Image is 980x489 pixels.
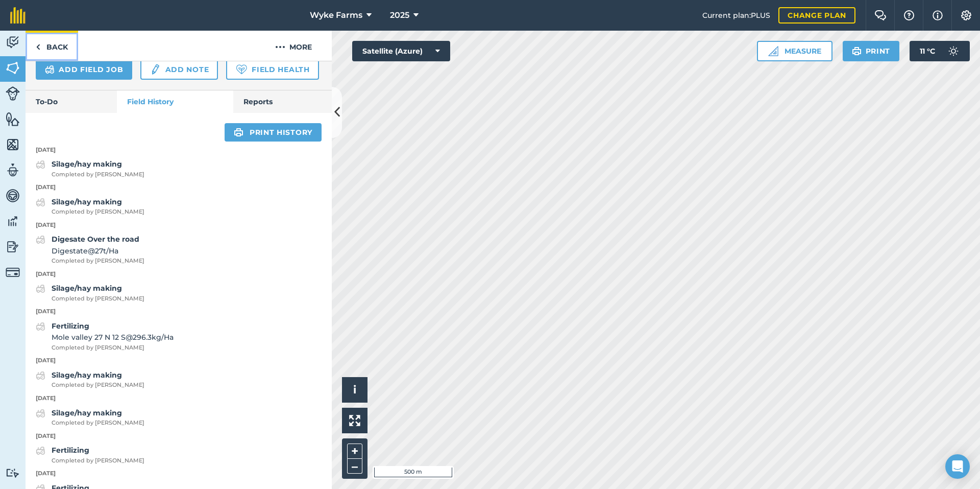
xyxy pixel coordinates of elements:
img: svg+xml;base64,PD94bWwgdmVyc2lvbj0iMS4wIiBlbmNvZGluZz0idXRmLTgiPz4KPCEtLSBHZW5lcmF0b3I6IEFkb2JlIE... [36,283,45,295]
p: [DATE] [26,356,332,365]
p: [DATE] [26,270,332,279]
span: 2025 [390,9,409,21]
img: svg+xml;base64,PHN2ZyB4bWxucz0iaHR0cDovL3d3dy53My5vcmcvMjAwMC9zdmciIHdpZHRoPSIxNyIgaGVpZ2h0PSIxNy... [933,9,943,21]
button: i [342,377,367,403]
span: Completed by [PERSON_NAME] [52,343,174,353]
p: [DATE] [26,221,332,230]
a: Silage/hay makingCompleted by [PERSON_NAME] [36,369,144,390]
span: Current plan : PLUS [702,10,770,21]
a: Silage/hay makingCompleted by [PERSON_NAME] [36,407,144,428]
a: Field Health [226,59,318,80]
strong: Digesate Over the road [52,235,139,244]
img: svg+xml;base64,PD94bWwgdmVyc2lvbj0iMS4wIiBlbmNvZGluZz0idXRmLTgiPz4KPCEtLSBHZW5lcmF0b3I6IEFkb2JlIE... [36,369,45,382]
img: svg+xml;base64,PD94bWwgdmVyc2lvbj0iMS4wIiBlbmNvZGluZz0idXRmLTgiPz4KPCEtLSBHZW5lcmF0b3I6IEFkb2JlIE... [6,468,20,478]
img: svg+xml;base64,PD94bWwgdmVyc2lvbj0iMS4wIiBlbmNvZGluZz0idXRmLTgiPz4KPCEtLSBHZW5lcmF0b3I6IEFkb2JlIE... [6,86,20,101]
strong: Silage/hay making [52,284,122,293]
button: Measure [757,41,832,61]
a: Reports [233,90,332,113]
img: A question mark icon [903,10,915,20]
strong: Silage/hay making [52,197,122,206]
button: + [347,444,362,459]
button: Print [843,41,900,61]
a: FertilizingMole valley 27 N 12 S@296.3kg/HaCompleted by [PERSON_NAME] [36,320,174,352]
span: 11 ° C [920,41,935,61]
p: [DATE] [26,469,332,478]
p: [DATE] [26,394,332,403]
img: svg+xml;base64,PHN2ZyB4bWxucz0iaHR0cDovL3d3dy53My5vcmcvMjAwMC9zdmciIHdpZHRoPSI5IiBoZWlnaHQ9IjI0Ii... [36,41,40,53]
img: svg+xml;base64,PD94bWwgdmVyc2lvbj0iMS4wIiBlbmNvZGluZz0idXRmLTgiPz4KPCEtLSBHZW5lcmF0b3I6IEFkb2JlIE... [6,188,20,203]
img: svg+xml;base64,PD94bWwgdmVyc2lvbj0iMS4wIiBlbmNvZGluZz0idXRmLTgiPz4KPCEtLSBHZW5lcmF0b3I6IEFkb2JlIE... [6,214,20,229]
img: svg+xml;base64,PHN2ZyB4bWxucz0iaHR0cDovL3d3dy53My5vcmcvMjAwMC9zdmciIHdpZHRoPSIxOSIgaGVpZ2h0PSIyNC... [234,126,243,138]
a: Digesate Over the roadDigestate@27t/HaCompleted by [PERSON_NAME] [36,234,144,265]
p: [DATE] [26,432,332,441]
span: Wyke Farms [310,9,362,21]
img: svg+xml;base64,PD94bWwgdmVyc2lvbj0iMS4wIiBlbmNvZGluZz0idXRmLTgiPz4KPCEtLSBHZW5lcmF0b3I6IEFkb2JlIE... [150,63,161,76]
a: Back [26,31,78,61]
a: FertilizingCompleted by [PERSON_NAME] [36,445,144,465]
button: More [255,31,332,61]
strong: Fertilizing [52,446,89,455]
img: svg+xml;base64,PHN2ZyB4bWxucz0iaHR0cDovL3d3dy53My5vcmcvMjAwMC9zdmciIHdpZHRoPSI1NiIgaGVpZ2h0PSI2MC... [6,137,20,152]
a: Change plan [778,7,855,24]
img: fieldmargin Logo [10,7,26,24]
img: Ruler icon [768,46,778,56]
a: To-Do [26,90,117,113]
a: Silage/hay makingCompleted by [PERSON_NAME] [36,196,144,217]
a: Silage/hay makingCompleted by [PERSON_NAME] [36,158,144,179]
span: Completed by [PERSON_NAME] [52,418,144,428]
a: Add field job [36,59,132,80]
img: svg+xml;base64,PD94bWwgdmVyc2lvbj0iMS4wIiBlbmNvZGluZz0idXRmLTgiPz4KPCEtLSBHZW5lcmF0b3I6IEFkb2JlIE... [943,41,964,61]
span: Completed by [PERSON_NAME] [52,381,144,390]
p: [DATE] [26,183,332,192]
img: svg+xml;base64,PD94bWwgdmVyc2lvbj0iMS4wIiBlbmNvZGluZz0idXRmLTgiPz4KPCEtLSBHZW5lcmF0b3I6IEFkb2JlIE... [36,158,45,171]
img: svg+xml;base64,PD94bWwgdmVyc2lvbj0iMS4wIiBlbmNvZGluZz0idXRmLTgiPz4KPCEtLSBHZW5lcmF0b3I6IEFkb2JlIE... [45,63,55,76]
img: Four arrows, one pointing top left, one top right, one bottom right and the last bottom left [349,415,360,426]
span: Completed by [PERSON_NAME] [52,294,144,304]
img: svg+xml;base64,PD94bWwgdmVyc2lvbj0iMS4wIiBlbmNvZGluZz0idXRmLTgiPz4KPCEtLSBHZW5lcmF0b3I6IEFkb2JlIE... [6,265,20,280]
img: Two speech bubbles overlapping with the left bubble in the forefront [874,10,887,20]
p: [DATE] [26,146,332,155]
a: Field History [117,90,233,113]
div: Open Intercom Messenger [945,454,970,479]
img: svg+xml;base64,PD94bWwgdmVyc2lvbj0iMS4wIiBlbmNvZGluZz0idXRmLTgiPz4KPCEtLSBHZW5lcmF0b3I6IEFkb2JlIE... [36,445,45,457]
img: svg+xml;base64,PD94bWwgdmVyc2lvbj0iMS4wIiBlbmNvZGluZz0idXRmLTgiPz4KPCEtLSBHZW5lcmF0b3I6IEFkb2JlIE... [36,320,45,333]
span: Completed by [PERSON_NAME] [52,207,144,217]
img: svg+xml;base64,PHN2ZyB4bWxucz0iaHR0cDovL3d3dy53My5vcmcvMjAwMC9zdmciIHdpZHRoPSIxOSIgaGVpZ2h0PSIyNC... [852,45,862,57]
button: Satellite (Azure) [352,41,450,61]
img: svg+xml;base64,PD94bWwgdmVyc2lvbj0iMS4wIiBlbmNvZGluZz0idXRmLTgiPz4KPCEtLSBHZW5lcmF0b3I6IEFkb2JlIE... [6,35,20,50]
span: Completed by [PERSON_NAME] [52,257,144,266]
strong: Silage/hay making [52,370,122,380]
img: svg+xml;base64,PD94bWwgdmVyc2lvbj0iMS4wIiBlbmNvZGluZz0idXRmLTgiPz4KPCEtLSBHZW5lcmF0b3I6IEFkb2JlIE... [6,162,20,178]
span: i [353,383,356,396]
img: svg+xml;base64,PD94bWwgdmVyc2lvbj0iMS4wIiBlbmNvZGluZz0idXRmLTgiPz4KPCEtLSBHZW5lcmF0b3I6IEFkb2JlIE... [6,239,20,254]
strong: Fertilizing [52,321,89,331]
span: Completed by [PERSON_NAME] [52,170,144,179]
img: svg+xml;base64,PHN2ZyB4bWxucz0iaHR0cDovL3d3dy53My5vcmcvMjAwMC9zdmciIHdpZHRoPSI1NiIgaGVpZ2h0PSI2MC... [6,111,20,127]
button: – [347,459,362,474]
span: Digestate @ 27 t / Ha [52,245,144,257]
a: Add note [140,59,218,80]
a: Silage/hay makingCompleted by [PERSON_NAME] [36,283,144,303]
img: svg+xml;base64,PHN2ZyB4bWxucz0iaHR0cDovL3d3dy53My5vcmcvMjAwMC9zdmciIHdpZHRoPSI1NiIgaGVpZ2h0PSI2MC... [6,60,20,76]
img: svg+xml;base64,PD94bWwgdmVyc2lvbj0iMS4wIiBlbmNvZGluZz0idXRmLTgiPz4KPCEtLSBHZW5lcmF0b3I6IEFkb2JlIE... [36,407,45,420]
img: A cog icon [960,10,972,20]
button: 11 °C [910,41,970,61]
img: svg+xml;base64,PHN2ZyB4bWxucz0iaHR0cDovL3d3dy53My5vcmcvMjAwMC9zdmciIHdpZHRoPSIyMCIgaGVpZ2h0PSIyNC... [275,41,285,53]
span: Mole valley 27 N 12 S @ 296.3 kg / Ha [52,332,174,343]
span: Completed by [PERSON_NAME] [52,456,144,465]
p: [DATE] [26,307,332,316]
img: svg+xml;base64,PD94bWwgdmVyc2lvbj0iMS4wIiBlbmNvZGluZz0idXRmLTgiPz4KPCEtLSBHZW5lcmF0b3I6IEFkb2JlIE... [36,234,45,246]
strong: Silage/hay making [52,159,122,169]
a: Print history [225,123,322,142]
img: svg+xml;base64,PD94bWwgdmVyc2lvbj0iMS4wIiBlbmNvZGluZz0idXRmLTgiPz4KPCEtLSBHZW5lcmF0b3I6IEFkb2JlIE... [36,196,45,208]
strong: Silage/hay making [52,408,122,417]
